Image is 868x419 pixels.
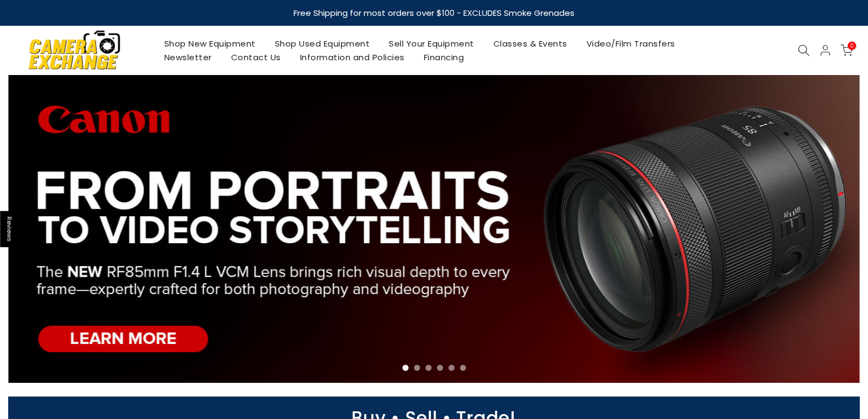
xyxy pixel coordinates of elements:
a: Classes & Events [484,37,577,50]
a: 0 [841,44,853,56]
li: Page dot 1 [403,365,409,371]
strong: Free Shipping for most orders over $100 - EXCLUDES Smoke Grenades [294,7,574,19]
a: Shop Used Equipment [265,37,380,50]
a: Sell Your Equipment [380,37,484,50]
li: Page dot 3 [426,365,432,371]
span: 0 [848,42,856,50]
li: Page dot 5 [449,365,455,371]
a: Financing [414,50,474,64]
a: Contact Us [221,50,290,64]
a: Video/Film Transfers [577,37,685,50]
li: Page dot 4 [437,365,443,371]
a: Information and Policies [290,50,414,64]
a: Shop New Equipment [154,37,265,50]
a: Newsletter [154,50,221,64]
li: Page dot 6 [460,365,466,371]
li: Page dot 2 [414,365,420,371]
